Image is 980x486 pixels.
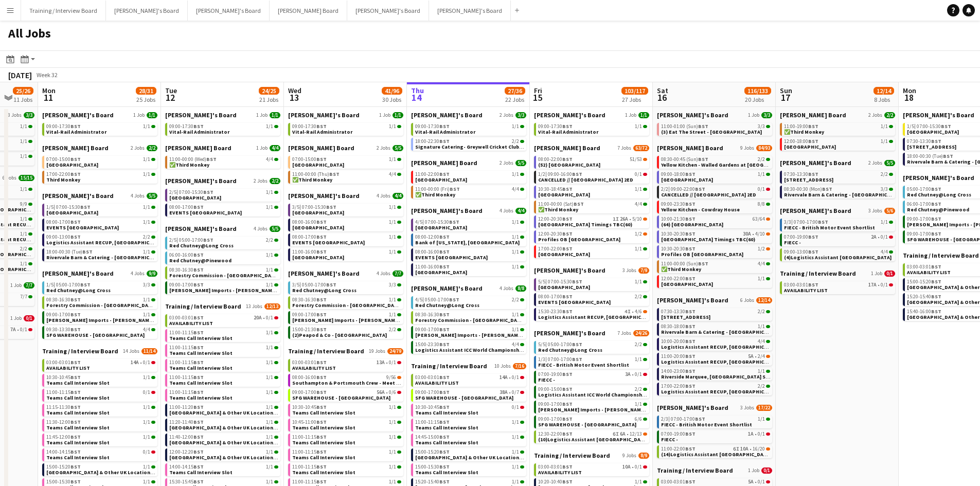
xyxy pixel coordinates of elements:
[34,71,60,79] span: Week 32
[347,1,429,21] button: [PERSON_NAME]'s Board
[21,1,106,21] button: Training / Interview Board
[270,1,347,21] button: [PERSON_NAME] Board
[429,1,511,21] button: [PERSON_NAME]'s Board
[106,1,188,21] button: [PERSON_NAME]'s Board
[8,70,32,80] div: [DATE]
[188,1,270,21] button: [PERSON_NAME]'s Board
